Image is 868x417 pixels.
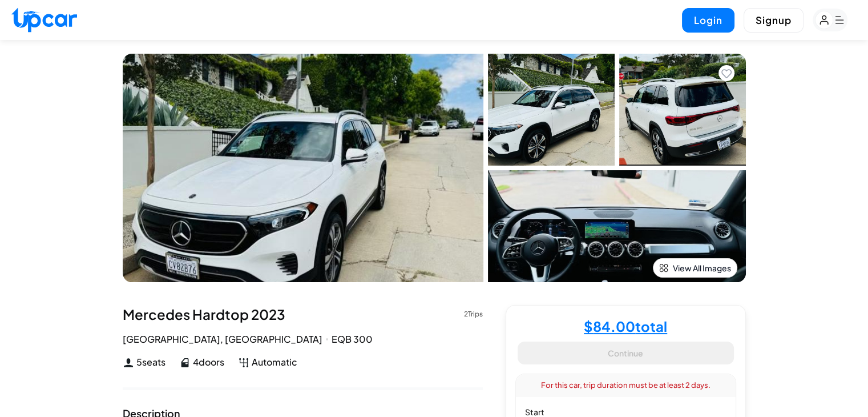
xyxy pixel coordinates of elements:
[11,7,77,32] img: Upcar Logo
[193,355,224,369] span: 4 doors
[518,342,734,364] button: Continue
[673,262,731,274] span: View All Images
[123,332,483,346] div: [GEOGRAPHIC_DATA], [GEOGRAPHIC_DATA] EQB 300
[488,170,746,282] img: Car Image 3
[619,54,746,166] img: Car Image 2
[252,355,297,369] span: Automatic
[744,8,804,33] button: Signup
[464,311,483,318] div: 2 Trips
[653,258,737,278] button: View All Images
[584,319,667,333] h4: $ 84.00 total
[488,54,615,166] img: Car Image 1
[659,263,668,272] img: view-all
[123,54,483,282] img: Car
[682,8,734,33] button: Login
[718,65,734,81] button: Add to favorites
[136,355,165,369] span: 5 seats
[123,305,483,323] div: Mercedes Hardtop 2023
[516,374,736,397] div: For this car, trip duration must be at least 2 days.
